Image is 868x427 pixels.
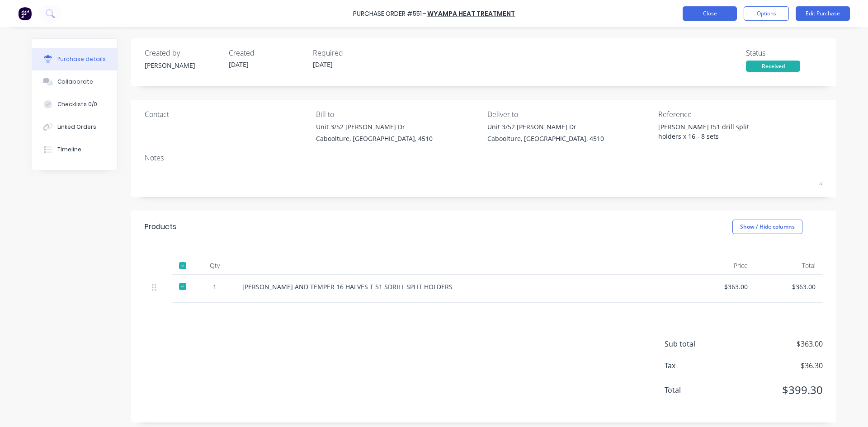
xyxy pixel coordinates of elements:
div: Timeline [57,145,81,154]
div: [PERSON_NAME] AND TEMPER 16 HALVES T 51 SDRILL SPLIT HOLDERS [242,282,680,291]
button: Linked Orders [32,116,117,138]
div: 1 [202,282,228,291]
div: Unit 3/52 [PERSON_NAME] Dr [316,122,433,131]
div: Checklists 0/0 [57,100,97,108]
div: Purchase Order #551 - [353,9,426,19]
div: $363.00 [762,282,816,291]
span: $363.00 [732,338,823,349]
button: Options [744,6,789,21]
div: $363.00 [694,282,748,291]
textarea: [PERSON_NAME] t51 drill split holders x 16 - 8 sets [658,122,771,142]
div: Total [755,257,823,275]
a: WYAMPA HEAT TREATMENT [427,9,515,18]
div: Status [746,47,823,58]
div: Reference [658,109,823,120]
div: Caboolture, [GEOGRAPHIC_DATA], 4510 [316,134,433,143]
div: Products [145,221,176,232]
div: Received [746,61,800,72]
span: $36.30 [732,360,823,371]
div: Required [313,47,390,58]
div: [PERSON_NAME] [145,61,222,70]
div: Linked Orders [57,123,96,131]
div: Purchase details [57,55,106,63]
span: Sub total [665,338,732,349]
div: Contact [145,109,309,120]
button: Edit Purchase [796,6,850,21]
div: Collaborate [57,78,93,86]
span: Total [665,385,732,395]
div: Created by [145,47,222,58]
div: Notes [145,152,823,163]
div: Bill to [316,109,481,120]
div: Price [687,257,755,275]
button: Show / Hide columns [732,220,802,234]
button: Purchase details [32,48,117,70]
div: Deliver to [487,109,652,120]
button: Checklists 0/0 [32,93,117,116]
span: Tax [665,360,732,371]
button: Close [683,6,737,21]
span: $399.30 [732,382,823,398]
div: Unit 3/52 [PERSON_NAME] Dr [487,122,604,131]
button: Timeline [32,138,117,161]
div: Created [229,47,306,58]
div: Caboolture, [GEOGRAPHIC_DATA], 4510 [487,134,604,143]
button: Collaborate [32,70,117,93]
div: Qty [194,257,235,275]
img: Factory [18,7,32,20]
